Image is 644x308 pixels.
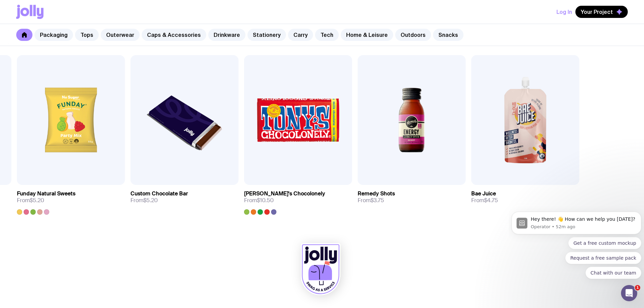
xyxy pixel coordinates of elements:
h3: Custom Chocolate Bar [130,190,188,197]
a: Drinkware [208,29,245,41]
h3: Bae Juice [471,190,496,197]
iframe: Intercom notifications message [509,189,644,290]
span: From [130,197,158,204]
a: Funday Natural SweetsFrom$5.20 [17,185,125,215]
a: Remedy ShotsFrom$3.75 [358,185,466,209]
span: From [358,197,384,204]
a: Packaging [34,29,73,41]
span: $10.50 [257,197,274,204]
span: Your Project [581,8,613,15]
h3: Remedy Shots [358,190,395,197]
iframe: Intercom live chat [621,285,637,301]
span: From [17,197,44,204]
button: Log In [556,6,572,18]
a: Stationery [247,29,286,41]
a: Home & Leisure [341,29,393,41]
h3: Funday Natural Sweets [17,190,75,197]
a: Tops [75,29,99,41]
span: From [471,197,498,204]
span: $4.75 [484,197,498,204]
a: Carry [288,29,313,41]
a: Outerwear [101,29,140,41]
span: $3.75 [371,197,384,204]
span: $5.20 [143,197,158,204]
a: [PERSON_NAME]'s ChocolonelyFrom$10.50 [244,185,352,215]
span: $5.20 [30,197,44,204]
a: Custom Chocolate BarFrom$5.20 [130,185,239,209]
a: Bae JuiceFrom$4.75 [471,185,579,209]
h3: [PERSON_NAME]'s Chocolonely [244,190,325,197]
span: 1 [635,285,640,290]
a: Snacks [433,29,463,41]
button: Your Project [575,6,628,18]
a: Tech [315,29,339,41]
a: Outdoors [395,29,431,41]
a: Caps & Accessories [142,29,206,41]
span: From [244,197,274,204]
